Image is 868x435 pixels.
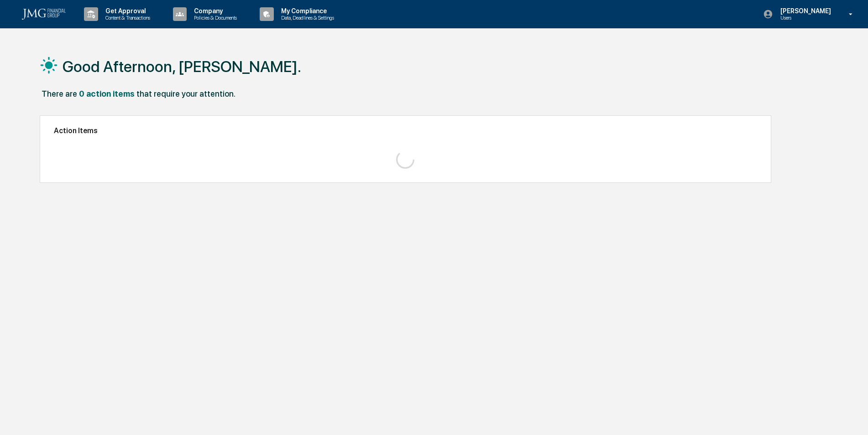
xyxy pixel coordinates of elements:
p: Users [773,15,836,21]
p: Data, Deadlines & Settings [274,15,339,21]
p: Policies & Documents [187,15,241,21]
h1: Good Afternoon, [PERSON_NAME]. [63,57,301,76]
h2: Action Items [54,126,757,135]
p: My Compliance [274,7,339,15]
img: logo [22,9,66,20]
p: [PERSON_NAME] [773,7,836,15]
p: Company [187,7,241,15]
div: 0 action items [79,89,135,98]
p: Get Approval [98,7,155,15]
div: that require your attention. [136,89,235,98]
div: There are [42,89,77,98]
p: Content & Transactions [98,15,155,21]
